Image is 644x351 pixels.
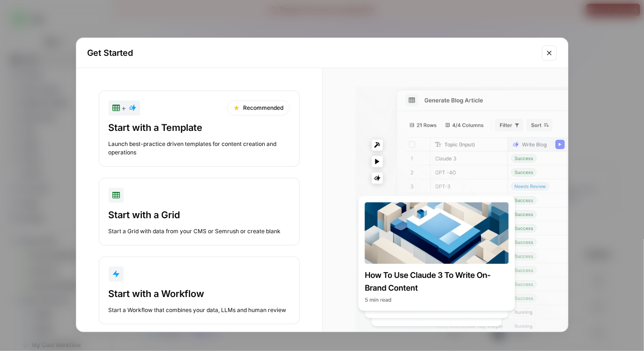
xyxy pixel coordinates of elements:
button: Start with a WorkflowStart a Workflow that combines your data, LLMs and human review [99,257,300,324]
div: Start with a Template [109,121,290,134]
button: Start with a GridStart a Grid with data from your CMS or Semrush or create blank [99,178,300,245]
h2: Get Started [88,46,536,60]
div: + [112,102,136,114]
div: Launch best-practice driven templates for content creation and operations [109,140,290,157]
div: Recommended [227,100,290,115]
div: Start with a Grid [109,208,290,221]
div: Start a Workflow that combines your data, LLMs and human review [109,306,290,314]
button: Close modal [542,46,557,61]
button: +RecommendedStart with a TemplateLaunch best-practice driven templates for content creation and o... [99,91,300,167]
div: Start a Grid with data from your CMS or Semrush or create blank [109,227,290,236]
div: Start with a Workflow [109,287,290,300]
